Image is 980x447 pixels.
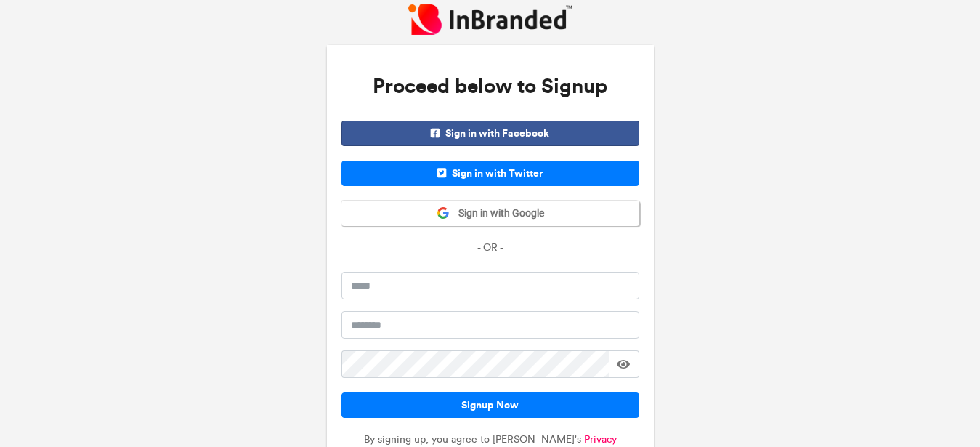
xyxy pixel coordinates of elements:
[341,201,639,226] button: Sign in with Google
[341,392,639,418] button: Signup Now
[341,121,639,146] span: Sign in with Facebook
[341,161,639,186] span: Sign in with Twitter
[341,241,639,255] p: - OR -
[450,206,544,221] span: Sign in with Google
[408,4,572,34] img: InBranded Logo
[341,60,639,113] h3: Proceed below to Signup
